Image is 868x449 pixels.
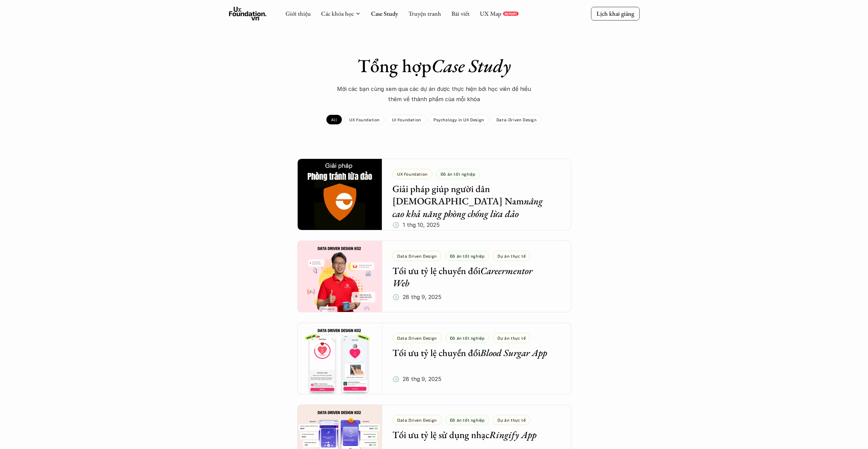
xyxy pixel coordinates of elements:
[480,10,501,17] a: UX Map
[285,10,311,17] a: Giới thiệu
[321,10,354,17] a: Các khóa học
[392,117,421,122] p: UI Foundation
[596,10,634,17] p: Lịch khai giảng
[591,7,639,20] a: Lịch khai giảng
[496,117,537,122] p: Data-Driven Design
[297,159,571,230] a: Giải pháp giúp người dân [DEMOGRAPHIC_DATA] Namnâng cao khả năng phòng chống lừa đảo🕔 1 thg 10, 2025
[371,10,398,17] a: Case Study
[297,241,571,312] a: Tối ưu tỷ lệ chuyển đổiCareermentor Web🕔 28 thg 9, 2025
[431,54,511,78] em: Case Study
[408,10,441,17] a: Truyện tranh
[314,55,554,77] h1: Tổng hợp
[332,84,537,105] p: Mời các bạn cùng xem qua các dự án được thực hiện bới học viên để hiểu thêm về thành phẩm của mỗi...
[504,12,517,16] p: REPORT
[331,117,337,122] p: All
[297,323,571,394] a: Tối ưu tỷ lệ chuyển đổiBlood Surgar App🕔 28 thg 9, 2025
[451,10,469,17] a: Bài viết
[433,117,484,122] p: Psychology in UX Design
[349,117,380,122] p: UX Foundation
[503,12,518,16] a: REPORT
